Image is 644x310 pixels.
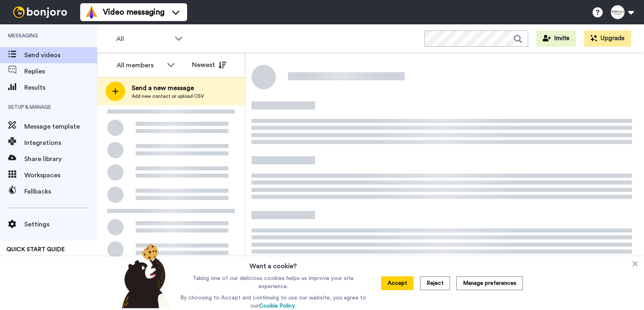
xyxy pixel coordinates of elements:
[178,274,368,291] p: Taking one of our delicious cookies helps us improve your site experience.
[259,303,295,309] a: Cookie Policy
[24,122,97,131] span: Message template
[420,276,450,290] button: Reject
[6,247,65,252] span: QUICK START GUIDE
[584,30,631,47] button: Upgrade
[24,67,97,76] span: Replies
[132,83,204,93] span: Send a new message
[117,60,163,70] div: All members
[381,276,414,290] button: Accept
[24,220,97,229] span: Settings
[103,6,164,18] span: Video messaging
[249,256,297,271] h3: Want a cookie?
[85,6,98,19] img: vm-color.svg
[24,170,97,180] span: Workspaces
[116,34,171,44] span: All
[186,57,232,73] button: Newest
[132,93,204,99] span: Add new contact or upload CSV
[115,243,175,308] img: bear-with-cookie.png
[24,83,97,93] span: Results
[24,187,97,196] span: Fallbacks
[178,294,368,310] p: By choosing to Accept and continuing to use our website, you agree to our .
[536,30,576,47] button: Invite
[24,50,97,60] span: Send videos
[24,154,97,164] span: Share library
[10,6,70,18] img: bj-logo-header-white.svg
[456,276,523,290] button: Manage preferences
[24,138,97,148] span: Integrations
